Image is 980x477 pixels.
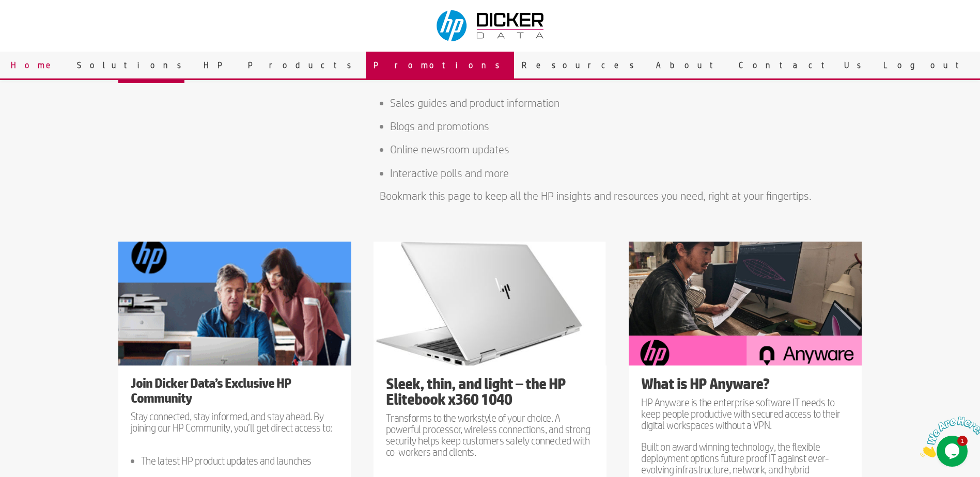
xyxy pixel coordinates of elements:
[390,143,862,155] p: Online newsroom updates
[390,167,862,179] p: Interactive polls and more
[380,189,862,202] p: Bookmark this page to keep all the HP insights and resources you need, right at your fingertips.
[390,97,862,109] p: Sales guides and product information
[390,120,862,132] p: Blogs and promotions
[514,52,648,78] a: Resources
[641,396,849,441] p: HP Anyware is the enterprise software IT needs to keep people productive with secured access to t...
[648,52,731,78] a: About
[196,52,366,78] a: HP Products
[141,455,339,466] p: The latest HP product updates and launches
[629,242,862,365] img: HP-285-Promo Tile HP Microsite 500x300
[366,52,514,78] a: Promotions
[118,242,351,365] img: HP-453-Promo-tile
[641,376,849,396] h4: What is HP Anyware?
[4,4,68,45] img: Chat attention grabber
[69,52,196,78] a: Solutions
[131,410,339,443] p: Stay connected, stay informed, and stay ahead. By joining our HP Community, you’ll get direct acc...
[731,52,876,78] a: Contact Us
[386,412,594,457] p: Transforms to the workstyle of your choice. A powerful processor, wireless connections, and stron...
[374,242,606,365] img: EB x360 1040
[916,412,980,462] iframe: chat widget
[430,5,552,46] img: Dicker Data & HP
[876,52,977,78] a: Logout
[3,52,69,78] a: Home
[131,376,339,410] h1: Join Dicker Data’s Exclusive HP Community
[386,376,594,412] h4: Sleek, thin, and light – the HP Elitebook x360 1040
